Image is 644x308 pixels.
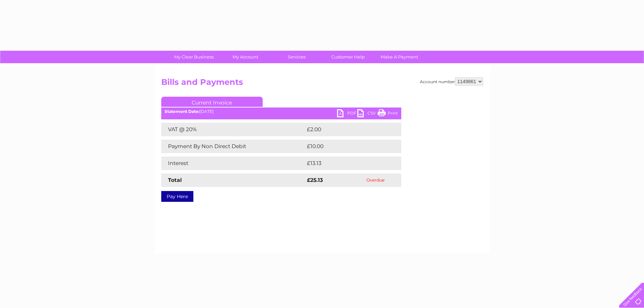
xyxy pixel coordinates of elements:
a: Current Invoice [161,97,263,107]
div: [DATE] [161,109,401,114]
a: Make A Payment [372,51,427,63]
td: £13.13 [305,157,386,170]
strong: £25.13 [307,177,323,183]
strong: Total [168,177,182,183]
a: Services [269,51,325,63]
td: £2.00 [305,123,386,136]
td: VAT @ 20% [161,123,305,136]
a: Pay Here [161,191,193,202]
div: Account number [420,77,483,86]
h2: Bills and Payments [161,77,483,90]
td: Overdue [350,173,401,187]
a: CSV [357,109,378,119]
a: PDF [337,109,357,119]
a: My Clear Business [166,51,222,63]
td: Payment By Non Direct Debit [161,140,305,153]
a: My Account [217,51,273,63]
b: Statement Date: [165,109,199,114]
a: Print [378,109,398,119]
td: £10.00 [305,140,387,153]
a: Customer Help [320,51,376,63]
td: Interest [161,157,305,170]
